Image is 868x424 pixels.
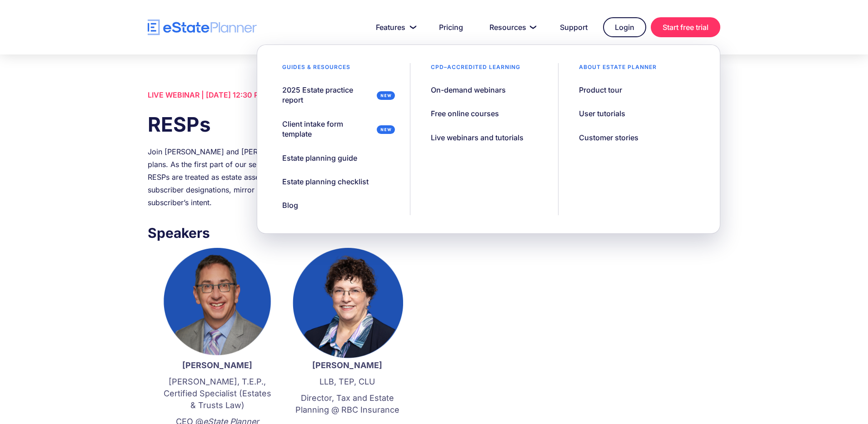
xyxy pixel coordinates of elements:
a: Estate planning guide [271,148,369,168]
a: User tutorials [568,104,637,123]
div: Estate planning checklist [282,177,369,187]
div: LIVE WEBINAR | [DATE] 12:30 PM ET, 9:30 AM PT [148,89,417,101]
h1: RESPs [148,110,417,138]
div: Client intake form template [282,119,373,139]
p: LLB, TEP, CLU [291,376,403,388]
a: Resources [479,18,544,36]
a: Start free trial [651,17,720,37]
a: Free online courses [419,104,510,123]
a: Live webinars and tutorials [419,128,535,147]
div: CPD–accredited learning [419,63,532,76]
a: home [148,20,257,35]
a: Support [549,18,599,36]
a: Features [365,18,424,36]
div: Blog [282,200,298,210]
div: Customer stories [579,133,639,143]
a: Login [603,17,646,37]
a: 2025 Estate practice report [271,80,400,110]
p: Director, Tax and Estate Planning @ RBC Insurance [291,392,403,416]
a: Blog [271,196,309,215]
div: About estate planner [568,63,668,76]
a: Estate planning checklist [271,172,380,191]
a: On-demand webinars [419,80,517,99]
p: [PERSON_NAME], T.E.P., Certified Specialist (Estates & Trusts Law) [161,376,273,411]
div: Live webinars and tutorials [431,133,524,143]
h3: Speakers [148,222,417,243]
div: User tutorials [579,108,625,118]
strong: [PERSON_NAME] [182,360,252,370]
a: Pricing [428,18,474,36]
a: Product tour [568,80,634,99]
div: Product tour [579,85,622,95]
div: Join [PERSON_NAME] and [PERSON_NAME] for a webinar on RESPs in estate plans. As the first part of... [148,145,417,209]
strong: [PERSON_NAME] [312,360,382,370]
a: Customer stories [568,128,650,147]
div: Free online courses [431,108,499,118]
div: 2025 Estate practice report [282,85,373,105]
div: Estate planning guide [282,153,357,163]
a: Client intake form template [271,114,400,144]
div: Guides & resources [271,63,362,76]
div: On-demand webinars [431,85,506,95]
